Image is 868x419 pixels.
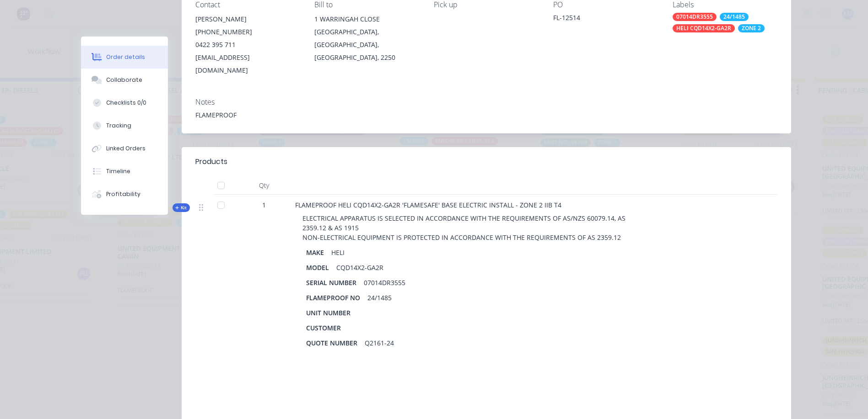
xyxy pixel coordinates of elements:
[434,0,539,9] div: Pick up
[333,261,387,274] div: CQD14X2-GA2R
[306,261,333,274] div: MODEL
[81,183,168,206] button: Profitability
[306,276,360,289] div: SERIAL NUMBER
[81,137,168,160] button: Linked Orders
[106,144,146,153] div: Linked Orders
[175,204,187,211] span: Kit
[195,0,300,9] div: Contact
[195,13,300,26] div: [PERSON_NAME]
[302,214,627,242] span: ELECTRICAL APPARATUS IS SELECTED IN ACCORDANCE WITH THE REQUIREMENTS OF AS/NZS 60079.14, AS 2359....
[195,110,777,120] div: FLAMEPROOF
[314,13,419,26] div: 1 WARRINGAH CLOSE
[306,321,345,334] div: CUSTOMER
[237,176,291,195] div: Qty
[106,122,131,130] div: Tracking
[106,190,140,198] div: Profitability
[81,69,168,91] button: Collaborate
[81,160,168,183] button: Timeline
[173,203,190,212] div: Kit
[195,13,300,77] div: [PERSON_NAME][PHONE_NUMBER]0422 395 711[EMAIL_ADDRESS][DOMAIN_NAME]
[195,38,300,51] div: 0422 395 711
[195,26,300,38] div: [PHONE_NUMBER]
[262,200,266,210] span: 1
[195,51,300,77] div: [EMAIL_ADDRESS][DOMAIN_NAME]
[314,0,419,9] div: Bill to
[106,99,146,107] div: Checklists 0/0
[364,291,395,304] div: 24/1485
[361,336,398,350] div: Q2161-24
[360,276,409,289] div: 07014DR3555
[553,13,658,26] div: FL-12514
[673,13,717,21] div: 07014DR3555
[314,26,419,64] div: [GEOGRAPHIC_DATA], [GEOGRAPHIC_DATA], [GEOGRAPHIC_DATA], 2250
[306,291,364,304] div: FLAMEPROOF NO
[81,114,168,137] button: Tracking
[673,0,777,9] div: Labels
[306,246,328,259] div: MAKE
[195,98,777,106] div: Notes
[195,156,227,167] div: Products
[306,336,361,350] div: QUOTE NUMBER
[306,306,354,319] div: UNIT NUMBER
[673,24,735,32] div: HELI CQD14X2-GA2R
[553,0,658,9] div: PO
[328,246,348,259] div: HELI
[720,13,749,21] div: 24/1485
[295,201,561,209] span: FLAMEPROOF HELI CQD14X2-GA2R 'FLAMESAFE' BASE ELECTRIC INSTALL - ZONE 2 IIB T4
[81,91,168,114] button: Checklists 0/0
[106,167,130,175] div: Timeline
[738,24,765,32] div: ZONE 2
[106,76,142,84] div: Collaborate
[106,53,145,61] div: Order details
[314,13,419,64] div: 1 WARRINGAH CLOSE[GEOGRAPHIC_DATA], [GEOGRAPHIC_DATA], [GEOGRAPHIC_DATA], 2250
[81,46,168,69] button: Order details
